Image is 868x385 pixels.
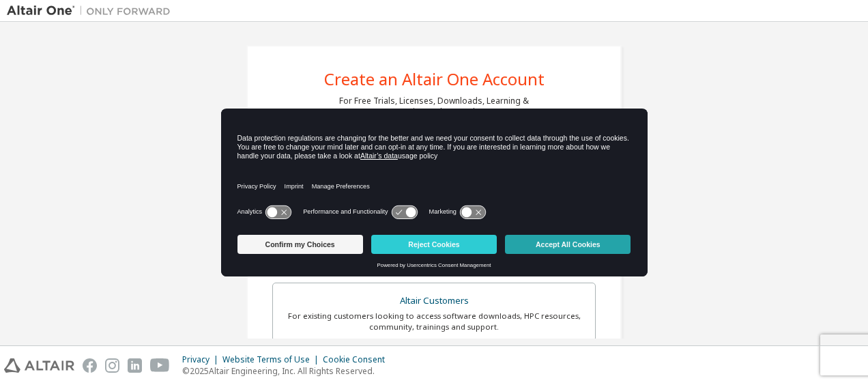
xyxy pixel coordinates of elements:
img: youtube.svg [150,358,170,373]
div: Privacy [182,354,222,365]
div: Website Terms of Use [222,354,323,365]
div: Altair Customers [281,291,587,311]
img: instagram.svg [105,358,119,373]
img: Altair One [7,4,177,18]
img: linkedin.svg [128,358,142,373]
div: For existing customers looking to access software downloads, HPC resources, community, trainings ... [281,311,587,332]
div: Cookie Consent [323,354,393,365]
div: For Free Trials, Licenses, Downloads, Learning & Documentation and so much more. [339,96,529,117]
div: Create an Altair One Account [324,71,545,87]
img: facebook.svg [83,358,97,373]
img: altair_logo.svg [4,358,74,373]
p: © 2025 Altair Engineering, Inc. All Rights Reserved. [182,365,393,377]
